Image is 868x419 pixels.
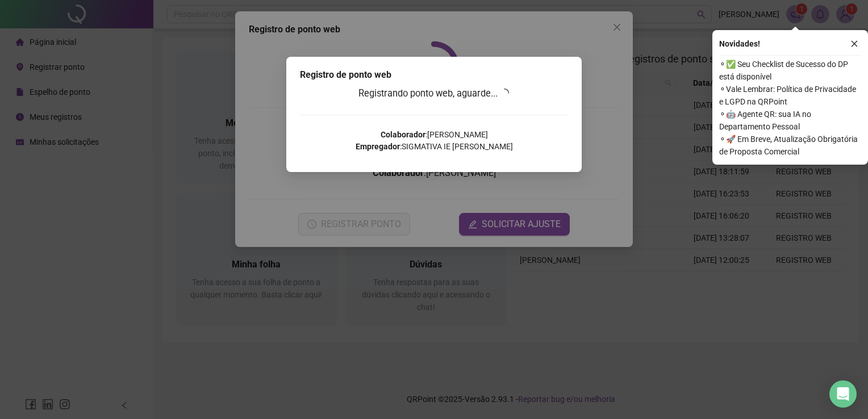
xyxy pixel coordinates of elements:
[300,68,568,82] div: Registro de ponto web
[500,89,509,98] span: loading
[719,83,861,108] span: ⚬ Vale Lembrar: Política de Privacidade e LGPD na QRPoint
[719,58,861,83] span: ⚬ ✅ Seu Checklist de Sucesso do DP está disponível
[829,380,857,408] div: Open Intercom Messenger
[381,130,425,139] strong: Colaborador
[719,37,760,50] span: Novidades !
[850,40,858,48] span: close
[719,133,861,158] span: ⚬ 🚀 Em Breve, Atualização Obrigatória de Proposta Comercial
[356,142,400,151] strong: Empregador
[300,86,568,101] h3: Registrando ponto web, aguarde...
[719,108,861,133] span: ⚬ 🤖 Agente QR: sua IA no Departamento Pessoal
[300,129,568,153] p: : [PERSON_NAME] : SIGMATIVA IE [PERSON_NAME]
